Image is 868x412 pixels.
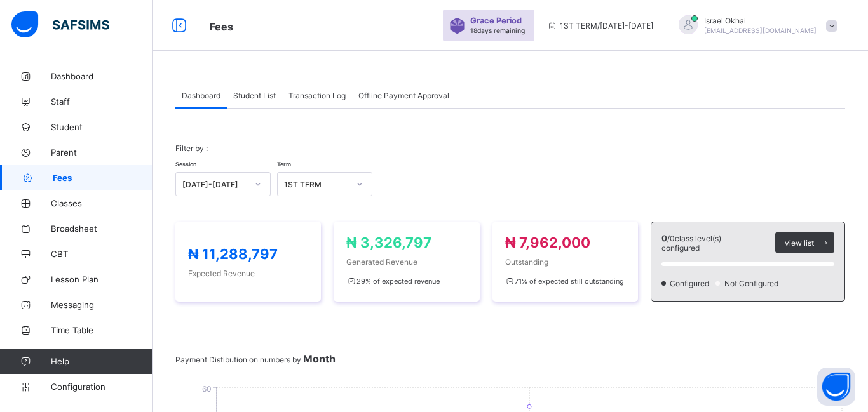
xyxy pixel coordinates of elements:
[668,279,713,288] span: Configured
[51,122,153,132] span: Student
[210,20,233,33] span: Fees
[51,249,153,259] span: CBT
[666,15,844,36] div: IsraelOkhai
[202,384,212,394] tspan: 60
[723,279,782,288] span: Not Configured
[51,325,153,335] span: Time Table
[51,300,153,310] span: Messaging
[51,71,153,81] span: Dashboard
[188,246,278,262] span: ₦ 11,288,797
[175,161,196,168] span: Session
[505,234,590,251] span: ₦ 7,962,000
[346,234,431,251] span: ₦ 3,326,797
[661,234,721,253] span: / 0 class level(s) configured
[817,368,855,406] button: Open asap
[182,91,220,100] span: Dashboard
[233,91,276,100] span: Student List
[284,180,349,189] div: 1ST TERM
[547,21,653,30] span: session/term information
[785,238,814,248] span: view list
[53,173,153,183] span: Fees
[505,257,625,267] span: Outstanding
[303,352,336,365] span: Month
[51,223,153,234] span: Broadsheet
[470,16,522,25] span: Grace Period
[188,269,308,278] span: Expected Revenue
[182,180,247,189] div: [DATE]-[DATE]
[704,16,817,25] span: Israel Okhai
[346,277,439,286] span: 29 % of expected revenue
[175,355,336,364] span: Payment Distibution on numbers by
[346,257,466,267] span: Generated Revenue
[358,91,449,100] span: Offline Payment Approval
[470,27,525,34] span: 18 days remaining
[288,91,346,100] span: Transaction Log
[505,277,624,286] span: 71 % of expected still outstanding
[51,96,153,107] span: Staff
[661,233,667,243] span: 0
[175,143,208,153] span: Filter by :
[277,161,291,168] span: Term
[11,11,109,38] img: safsims
[51,274,153,284] span: Lesson Plan
[449,18,465,34] img: sticker-purple.71386a28dfed39d6af7621340158ba97.svg
[51,382,152,392] span: Configuration
[51,356,152,366] span: Help
[51,147,153,157] span: Parent
[51,198,153,208] span: Classes
[704,27,817,34] span: [EMAIL_ADDRESS][DOMAIN_NAME]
